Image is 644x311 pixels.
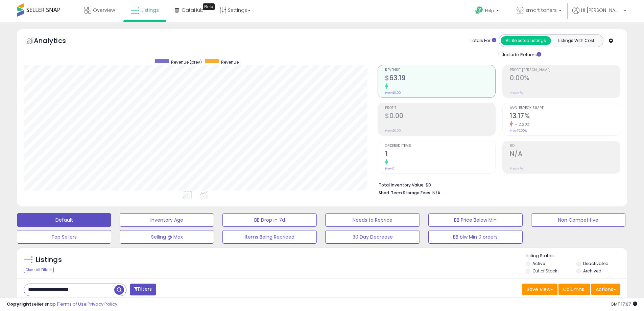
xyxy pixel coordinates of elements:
[93,7,115,14] span: Overview
[494,50,549,58] div: Include Returns
[385,150,495,159] h2: 1
[522,284,557,295] button: Save View
[611,301,637,307] span: 2025-09-15 17:07 GMT
[432,190,440,196] span: N/A
[583,268,601,274] label: Archived
[591,284,620,295] button: Actions
[470,1,506,22] a: Help
[531,213,625,227] button: Non Competitive
[475,6,483,15] i: Get Help
[551,36,601,45] button: Listings With Cost
[222,213,317,227] button: BB Drop in 7d
[141,7,159,14] span: Listings
[525,7,557,14] span: smart toners
[501,36,551,45] button: All Selected Listings
[325,213,420,227] button: Needs to Reprice
[325,230,420,244] button: 30 Day Decrease
[510,106,620,110] span: Avg. Buybox Share
[485,8,494,14] span: Help
[7,301,31,307] strong: Copyright
[379,190,431,196] b: Short Term Storage Fees:
[379,180,615,188] li: $0
[510,166,523,171] small: Prev: N/A
[510,150,620,159] h2: N/A
[513,122,530,127] small: -12.20%
[428,230,523,244] button: BB blw Min 0 orders
[510,112,620,121] h2: 13.17%
[532,268,557,274] label: Out of Stock
[130,284,156,295] button: Filters
[379,182,425,188] b: Total Inventory Value:
[583,261,609,266] label: Deactivated
[203,3,215,10] div: Tooltip anchor
[510,68,620,72] span: Profit [PERSON_NAME]
[385,112,495,121] h2: $0.00
[58,301,87,307] a: Terms of Use
[120,213,214,227] button: Inventory Age
[24,267,54,273] div: Clear All Filters
[510,144,620,148] span: ROI
[385,91,401,95] small: Prev: $0.00
[120,230,214,244] button: Selling @ Max
[17,213,111,227] button: Default
[221,59,239,65] span: Revenue
[470,38,496,44] div: Totals For
[182,7,204,14] span: DataHub
[36,255,62,265] h5: Listings
[572,7,626,22] a: Hi [PERSON_NAME]
[385,144,495,148] span: Ordered Items
[34,36,79,47] h5: Analytics
[385,129,401,133] small: Prev: $0.00
[581,7,622,14] span: Hi [PERSON_NAME]
[563,286,584,293] span: Columns
[385,74,495,83] h2: $63.19
[171,59,202,65] span: Revenue (prev)
[88,301,117,307] a: Privacy Policy
[428,213,523,227] button: BB Price Below Min
[385,68,495,72] span: Revenue
[17,230,111,244] button: Top Sellers
[510,91,523,95] small: Prev: N/A
[7,301,117,308] div: seller snap | |
[510,74,620,83] h2: 0.00%
[532,261,545,266] label: Active
[510,129,527,133] small: Prev: 15.00%
[385,166,395,171] small: Prev: 0
[558,284,590,295] button: Columns
[526,253,627,259] p: Listing States:
[385,106,495,110] span: Profit
[222,230,317,244] button: Items Being Repriced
